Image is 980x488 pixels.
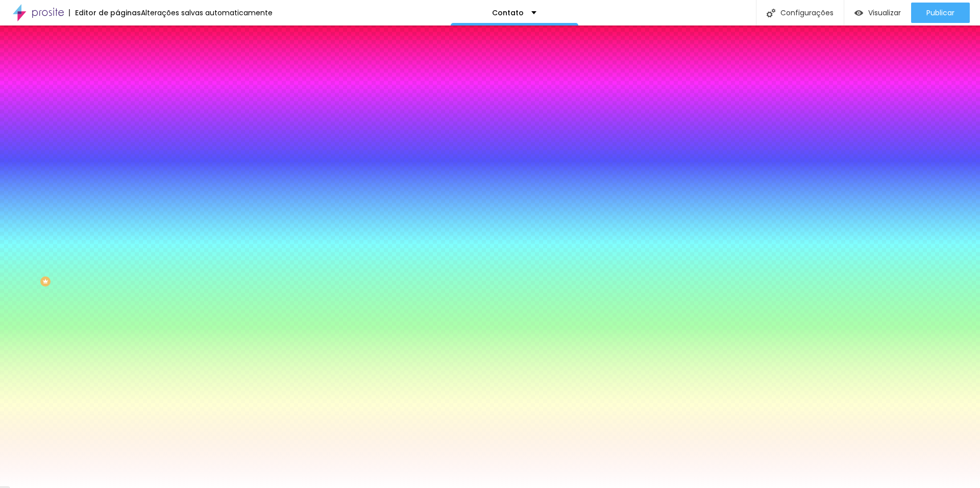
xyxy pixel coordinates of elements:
[69,9,141,16] div: Editor de páginas
[854,9,863,17] img: view-1.svg
[844,3,911,23] button: Visualizar
[911,3,970,23] button: Publicar
[868,9,901,17] span: Visualizar
[926,9,954,17] span: Publicar
[767,9,775,17] img: Icone
[141,9,273,16] div: Alterações salvas automaticamente
[492,9,524,16] p: Contato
